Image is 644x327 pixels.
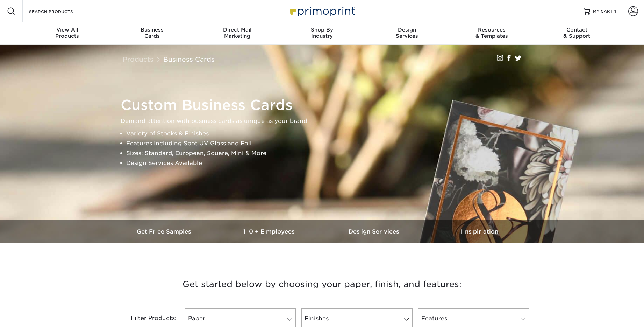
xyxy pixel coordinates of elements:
[28,7,96,15] input: SEARCH PRODUCTS.....
[126,158,530,168] li: Design Services Available
[126,148,530,158] li: Sizes: Standard, European, Square, Mini & More
[110,27,195,39] div: Cards
[217,220,322,243] a: 10+ Employees
[126,139,530,148] li: Features Including Spot UV Gloss and Foil
[195,27,280,33] span: Direct Mail
[123,55,153,63] a: Products
[163,55,215,63] a: Business Cards
[110,27,195,33] span: Business
[364,22,449,45] a: DesignServices
[25,27,110,33] span: View All
[110,22,195,45] a: BusinessCards
[534,22,619,45] a: Contact& Support
[534,27,619,33] span: Contact
[280,27,365,39] div: Industry
[534,27,619,39] div: & Support
[195,27,280,39] div: Marketing
[121,116,530,126] p: Demand attention with business cards as unique as your brand.
[449,27,534,39] div: & Templates
[25,22,110,45] a: View AllProducts
[364,27,449,33] span: Design
[427,220,532,243] a: Inspiration
[427,228,532,235] h3: Inspiration
[112,220,217,243] a: Get Free Samples
[322,220,427,243] a: Design Services
[112,228,217,235] h3: Get Free Samples
[287,4,357,19] img: Primoprint
[25,27,110,39] div: Products
[280,22,365,45] a: Shop ByIndustry
[449,27,534,33] span: Resources
[614,9,616,14] span: 1
[364,27,449,39] div: Services
[593,8,613,14] span: MY CART
[449,22,534,45] a: Resources& Templates
[117,269,527,300] h3: Get started below by choosing your paper, finish, and features:
[195,22,280,45] a: Direct MailMarketing
[280,27,365,33] span: Shop By
[217,228,322,235] h3: 10+ Employees
[121,97,530,113] h1: Custom Business Cards
[126,129,530,139] li: Variety of Stocks & Finishes
[322,228,427,235] h3: Design Services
